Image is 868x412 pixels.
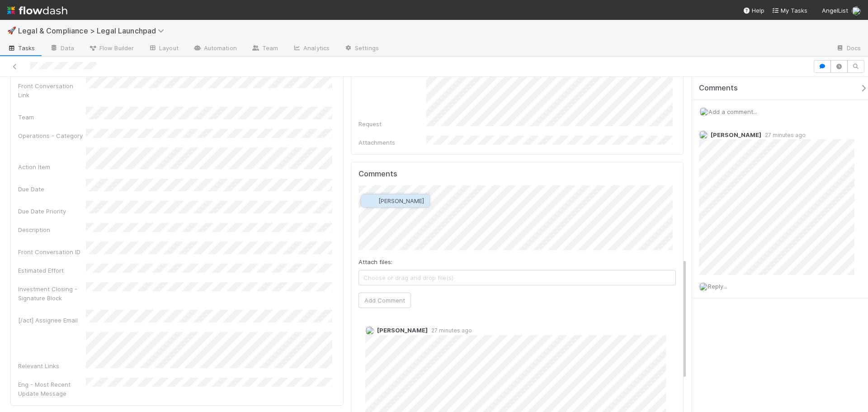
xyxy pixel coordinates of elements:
div: Due Date [18,185,86,194]
h5: Comments [359,170,676,179]
span: [PERSON_NAME] [378,197,424,204]
div: Due Date Priority [18,207,86,216]
span: Choose or drag and drop file(s) [359,270,676,285]
a: Flow Builder [81,42,141,56]
div: Operations - Category [18,131,86,140]
a: Settings [337,42,386,56]
img: avatar_ba76ddef-3fd0-4be4-9bc3-126ad567fcd5.png [699,282,708,291]
span: [PERSON_NAME] [711,131,761,138]
div: Estimated Effort [18,266,86,275]
button: Add Comment [359,293,411,308]
div: Help [743,6,764,15]
a: Team [244,42,285,56]
img: avatar_ba76ddef-3fd0-4be4-9bc3-126ad567fcd5.png [699,107,708,116]
img: avatar_8fe3758e-7d23-4e6b-a9f5-b81892974716.png [699,130,708,139]
a: Analytics [285,42,337,56]
div: Action Item [18,162,86,171]
span: Reply... [708,283,727,290]
button: [PERSON_NAME] [361,194,429,207]
span: Tasks [7,43,35,52]
img: avatar_8fe3758e-7d23-4e6b-a9f5-b81892974716.png [367,196,376,205]
span: Add a comment... [708,108,757,115]
span: 27 minutes ago [761,132,806,138]
div: Front Conversation Link [18,81,86,99]
div: Request [359,119,426,128]
span: 🚀 [7,27,16,34]
a: Docs [829,42,868,56]
img: avatar_8fe3758e-7d23-4e6b-a9f5-b81892974716.png [365,326,374,335]
div: Investment Closing - Signature Block [18,284,86,303]
span: Flow Builder [89,43,134,52]
div: Team [18,113,86,122]
a: Data [42,42,81,56]
div: Eng - Most Recent Update Message [18,380,86,398]
span: [PERSON_NAME] [377,327,428,334]
div: [/act] Assignee Email [18,316,86,325]
img: avatar_ba76ddef-3fd0-4be4-9bc3-126ad567fcd5.png [852,6,861,15]
div: Description [18,225,86,234]
span: 27 minutes ago [428,327,472,334]
span: Comments [699,84,738,93]
div: Relevant Links [18,361,86,370]
span: My Tasks [772,7,807,14]
img: logo-inverted-e16ddd16eac7371096b0.svg [7,3,67,18]
a: My Tasks [772,6,807,15]
span: AngelList [822,7,848,14]
div: Attachments [359,138,426,147]
a: Automation [186,42,244,56]
div: Front Conversation ID [18,247,86,256]
label: Attach files: [359,257,392,266]
a: Layout [141,42,186,56]
span: Legal & Compliance > Legal Launchpad [18,26,169,35]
